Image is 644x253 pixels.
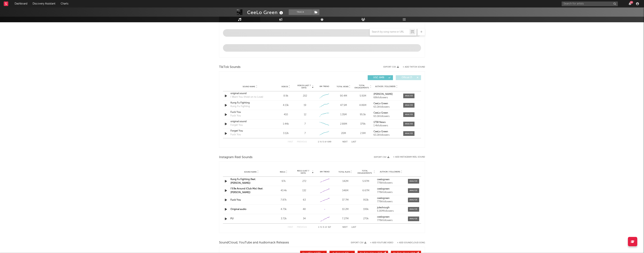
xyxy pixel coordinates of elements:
[335,113,352,117] div: 1.35M
[342,141,348,143] button: Next
[373,115,400,118] div: 63.2k followers
[373,102,388,105] strong: CeeLo Green
[295,189,314,193] div: 132
[274,217,293,221] div: 3.72k
[295,179,314,183] div: 272
[295,198,314,202] div: 63
[377,216,405,218] a: ceelogreen
[397,242,425,244] button: + Add SoundCloud Song
[562,1,618,6] input: Search for artists
[373,112,388,114] strong: CeeLo Green
[244,171,257,173] span: Sound Name
[219,155,253,160] span: Instagram Reel Sounds
[351,226,356,228] button: Last
[219,65,241,69] span: TikTok Sounds
[373,102,400,105] a: CeeLo Green
[230,133,241,137] div: Fuck You
[375,85,395,88] span: Author / Followers
[295,217,314,221] div: 34
[296,84,312,89] span: Videos (last 7 days)
[357,189,375,193] div: 6.67M
[230,199,241,201] a: Fuck You
[337,86,348,88] span: Total Views
[289,9,312,15] button: Track
[314,225,335,230] div: 1 5 517
[280,171,285,173] span: Reels
[320,141,322,143] span: to
[383,66,399,68] button: Export CSV
[274,179,293,183] div: 97k
[336,198,355,202] div: 37.7M
[297,226,307,228] button: Previous
[277,94,294,98] div: 8.9k
[377,188,390,190] strong: ceelogreen
[373,134,400,136] div: 63.2k followers
[230,208,246,211] a: Original audio
[230,92,270,95] a: original sound
[380,171,400,173] span: Author / Followers
[373,106,400,108] div: 63.2k followers
[377,197,390,199] strong: ceelogreen
[303,94,307,98] div: 202
[230,120,270,124] a: original sound
[373,121,386,124] strong: 1738 News
[377,178,405,181] a: ceelogreen
[277,113,294,117] div: 410
[315,170,334,173] div: 6M Trend
[399,66,425,68] button: + Add TikTok Sound
[373,124,400,127] div: 1.4k followers
[336,179,355,183] div: 142M
[230,217,233,220] a: FU
[396,75,421,80] button: Official(7)
[377,206,390,209] strong: juleshough
[320,226,322,228] span: to
[230,129,270,133] a: Forget You
[354,132,372,135] div: 2.9M
[398,77,415,79] span: Official ( 7 )
[304,113,306,117] div: 12
[357,217,375,221] div: 270k
[336,189,355,193] div: 146M
[377,216,390,218] strong: ceelogreen
[354,84,369,89] span: Total Engagements
[230,188,263,194] a: I'll Be Around (Club Mix) (feat. [PERSON_NAME])
[325,226,327,228] span: of
[338,171,350,173] span: Total Plays
[368,75,393,80] button: UGC(649)
[393,156,425,158] button: + Add Instagram Reel Sound
[357,179,375,183] div: 5.97M
[288,226,293,228] button: First
[357,208,375,211] div: 199k
[351,242,366,244] button: Export CSV
[377,182,405,184] div: 778k followers
[230,101,270,105] a: Kung Fu Fighting
[377,200,405,203] div: 778k followers
[219,240,289,245] span: SoundCloud, YouTube and Audiomack Releases
[370,77,387,79] span: UGC ( 649 )
[342,226,348,228] button: Next
[377,188,405,190] a: ceelogreen
[230,123,243,127] div: Forget You
[295,208,314,211] div: 48
[230,178,256,184] a: Kung Fu Fighting (feat. [PERSON_NAME])
[377,197,405,200] a: ceelogreen
[373,112,400,114] a: CeeLo Green
[274,189,293,193] div: 43.4k
[354,113,372,117] div: 95.5k
[243,86,255,88] span: Sound Name
[324,141,327,143] span: of
[630,1,633,4] div: 42
[230,110,270,114] a: Fuck You
[366,242,393,244] div: + Add YouTube Video
[373,130,400,133] a: CeeLo Green
[335,132,352,135] div: 20M
[297,141,307,143] button: Previous
[314,140,335,144] div: 1 5 649
[629,2,631,5] button: 42
[370,242,393,244] button: + Add YouTube Video
[373,93,393,95] strong: [PERSON_NAME]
